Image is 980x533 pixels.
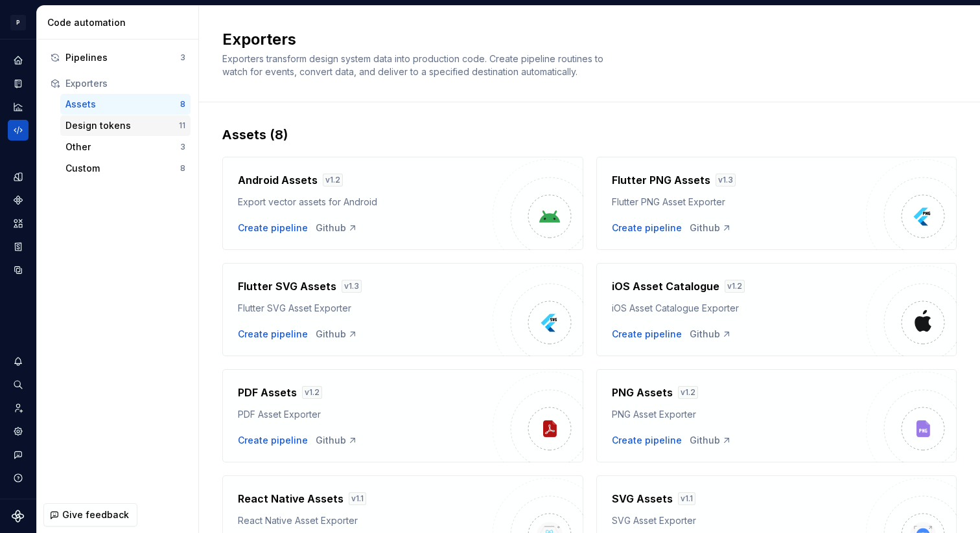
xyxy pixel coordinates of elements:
button: Design tokens11 [60,115,191,136]
svg: Supernova Logo [12,510,25,523]
div: Exporters [65,77,185,90]
span: Exporters transform design system data into production code. Create pipeline routines to watch fo... [222,53,606,77]
div: Custom [65,162,180,175]
h4: SVG Assets [612,491,673,506]
h2: Exporters [222,29,941,50]
div: v 1.2 [302,386,322,399]
h4: Flutter SVG Assets [238,278,336,294]
div: 3 [180,52,185,63]
div: P [10,15,26,30]
button: Assets8 [60,94,191,115]
a: Github [690,434,732,447]
div: Code automation [47,16,193,29]
a: Design tokens [8,166,29,187]
button: Give feedback [43,503,137,527]
a: Github [316,328,358,341]
a: Github [690,328,732,341]
a: Home [8,50,29,71]
div: iOS Asset Catalogue Exporter [612,302,867,315]
a: Data sources [8,260,29,280]
div: PNG Asset Exporter [612,408,867,421]
div: Export vector assets for Android [238,196,493,209]
button: Create pipeline [238,434,308,447]
div: 11 [179,120,185,131]
a: Settings [8,421,29,442]
button: Search ⌘K [8,374,29,395]
a: Github [316,221,358,234]
a: Github [316,434,358,447]
button: Create pipeline [238,221,308,234]
div: v 1.2 [323,174,343,187]
a: Code automation [8,120,29,141]
div: v 1.1 [349,492,366,505]
button: Contact support [8,444,29,465]
div: v 1.2 [678,386,698,399]
button: Create pipeline [612,328,682,341]
h4: PNG Assets [612,385,673,400]
div: v 1.2 [725,280,745,293]
div: Assets [65,98,180,111]
button: Create pipeline [612,434,682,447]
h4: Flutter PNG Assets [612,172,710,188]
div: Assets (8) [222,126,957,144]
span: Give feedback [62,508,129,521]
div: 8 [180,163,185,174]
div: Pipelines [65,51,180,64]
div: Create pipeline [238,328,308,341]
h4: React Native Assets [238,491,344,506]
div: Assets [8,213,29,234]
a: Invite team [8,398,29,418]
a: Github [690,221,732,234]
a: Components [8,190,29,210]
div: Design tokens [65,119,179,132]
div: Other [65,141,180,153]
div: React Native Asset Exporter [238,514,493,527]
div: 8 [180,99,185,109]
button: Other3 [60,137,191,157]
h4: Android Assets [238,172,318,188]
button: Create pipeline [612,221,682,234]
h4: PDF Assets [238,385,297,400]
button: Pipelines3 [45,47,191,68]
button: Custom8 [60,158,191,179]
div: PDF Asset Exporter [238,408,493,421]
div: Flutter PNG Asset Exporter [612,196,867,209]
button: P [3,8,34,36]
button: Notifications [8,351,29,372]
a: Analytics [8,96,29,117]
div: v 1.3 [716,174,736,187]
div: v 1.1 [678,492,695,505]
div: Documentation [8,73,29,94]
h4: iOS Asset Catalogue [612,278,719,294]
div: 3 [180,142,185,152]
a: Storybook stories [8,236,29,257]
div: Flutter SVG Asset Exporter [238,302,493,315]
